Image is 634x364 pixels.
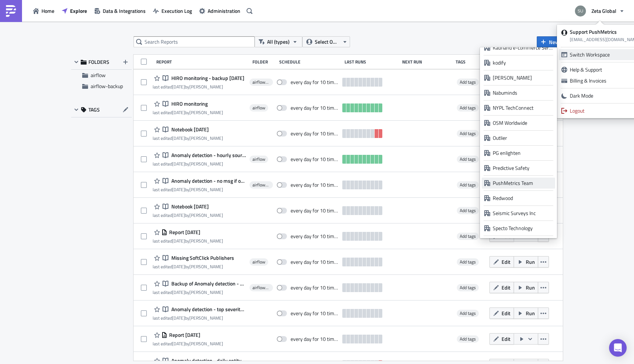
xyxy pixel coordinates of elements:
[170,152,246,159] span: Anomaly detection - hourly sources
[153,135,223,141] div: last edited by [PERSON_NAME]
[502,309,510,317] span: Edit
[489,256,514,267] button: Edit
[457,181,479,189] span: Add tags
[489,282,514,293] button: Edit
[460,207,476,214] span: Add tags
[460,104,476,111] span: Add tags
[167,229,200,236] span: Report 2024-12-09
[252,59,276,65] div: Folder
[291,182,339,188] div: every day for 10 times
[514,307,538,319] button: Run
[591,7,616,15] span: Zeta Global
[315,38,339,46] span: Select Owner
[457,130,479,137] span: Add tags
[196,5,244,17] button: Administration
[153,315,246,321] div: last edited by [PERSON_NAME]
[291,79,339,85] div: every day for 10 times
[5,5,17,17] img: PushMetrics
[255,36,302,47] button: All (types)
[58,5,91,17] a: Explore
[153,290,246,295] div: last edited by [PERSON_NAME]
[167,332,200,338] span: Report 2024-10-23
[172,83,185,90] time: 2025-05-14T09:21:52Z
[457,258,479,266] span: Add tags
[161,7,192,15] span: Execution Log
[574,5,587,17] img: Avatar
[460,335,476,342] span: Add tags
[493,119,553,127] div: OSM Worldwide
[172,160,185,167] time: 2025-03-12T10:22:28Z
[493,59,553,66] div: kodify
[172,289,185,296] time: 2024-11-05T05:27:19Z
[460,181,476,188] span: Add tags
[170,126,209,133] span: Notebook 2025-05-12
[302,36,350,47] button: Select Owner
[493,210,553,217] div: Seismic Surveys Inc
[291,284,339,291] div: every day for 10 times
[103,7,146,15] span: Data & Integrations
[493,44,553,51] div: Kaufland e-commerce Services GmbH & Co. KG
[291,259,339,265] div: every day for 10 times
[170,178,246,184] span: Anomaly detection - no msg if ok - 20250312 - backup
[153,84,244,90] div: last edited by [PERSON_NAME]
[460,233,476,240] span: Add tags
[526,284,535,291] span: Run
[489,307,514,319] button: Edit
[493,194,553,202] div: Redwood
[153,110,223,115] div: last edited by [PERSON_NAME]
[570,28,617,36] strong: Support PushMetrics
[170,280,246,287] span: Backup of Anomaly detection - by chunk on 2024-11-05
[172,186,185,193] time: 2025-03-12T10:03:07Z
[493,104,553,112] div: NYPL TechConnect
[91,5,149,17] a: Data & Integrations
[460,310,476,317] span: Add tags
[170,306,246,313] span: Anomaly detection - top severity for dataset - backup 20241104
[502,284,510,291] span: Edit
[153,212,223,218] div: last edited by [PERSON_NAME]
[252,79,270,85] span: airflow-backup
[91,82,123,90] span: airflow-backup
[252,182,270,188] span: airflow-backup
[493,149,553,157] div: PG enlighten
[493,179,553,187] div: PushMetrics Team
[291,336,339,342] div: every day for 10 times
[149,5,196,17] button: Execution Log
[172,237,185,244] time: 2024-12-09T07:19:17Z
[41,7,54,15] span: Home
[252,285,270,291] span: airflow-backup
[153,264,234,269] div: last edited by [PERSON_NAME]
[502,335,510,343] span: Edit
[457,284,479,291] span: Add tags
[457,156,479,163] span: Add tags
[170,101,208,107] span: HIRO monitoring
[460,258,476,265] span: Add tags
[460,79,476,85] span: Add tags
[549,38,559,46] span: New
[153,187,246,192] div: last edited by [PERSON_NAME]
[267,38,289,46] span: All (types)
[170,255,234,261] span: Missing SoftClick Publishers
[170,203,209,210] span: Notebook 2024-12-09
[291,130,339,137] div: every day for 10 times
[514,282,538,293] button: Run
[456,59,487,65] div: Tags
[502,258,510,266] span: Edit
[170,357,246,364] span: Anomaly detection - daily entity summary
[156,59,249,65] div: Report
[291,310,339,317] div: every day for 10 times
[172,340,185,347] time: 2024-10-23T10:00:57Z
[493,89,553,97] div: Nabuminds
[172,212,185,219] time: 2024-12-09T07:19:52Z
[29,5,58,17] button: Home
[493,225,553,232] div: Specto Technology
[457,207,479,214] span: Add tags
[291,156,339,163] div: every day for 10 times
[172,109,185,116] time: 2025-05-14T09:14:51Z
[457,310,479,317] span: Add tags
[493,74,553,81] div: [PERSON_NAME]
[291,105,339,111] div: every day for 10 times
[172,314,185,321] time: 2024-11-04T17:26:00Z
